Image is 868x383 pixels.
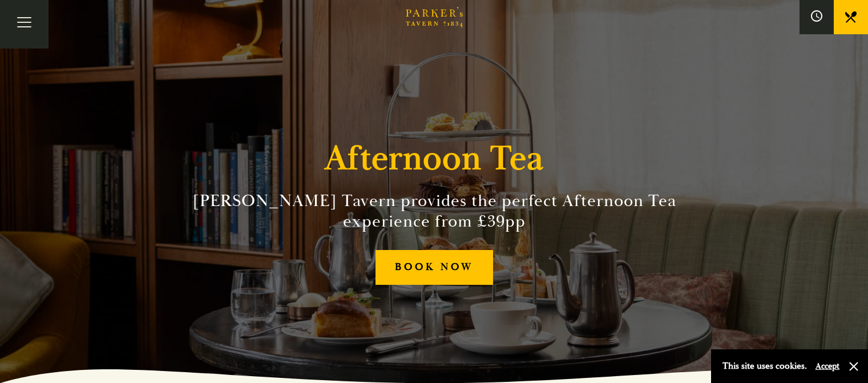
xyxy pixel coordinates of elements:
button: Accept [815,361,839,372]
h1: Afternoon Tea [325,138,544,179]
button: Close and accept [848,361,859,372]
h2: [PERSON_NAME] Tavern provides the perfect Afternoon Tea experience from £39pp [174,191,695,232]
p: This site uses cookies. [722,358,807,374]
a: BOOK NOW [376,250,493,285]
